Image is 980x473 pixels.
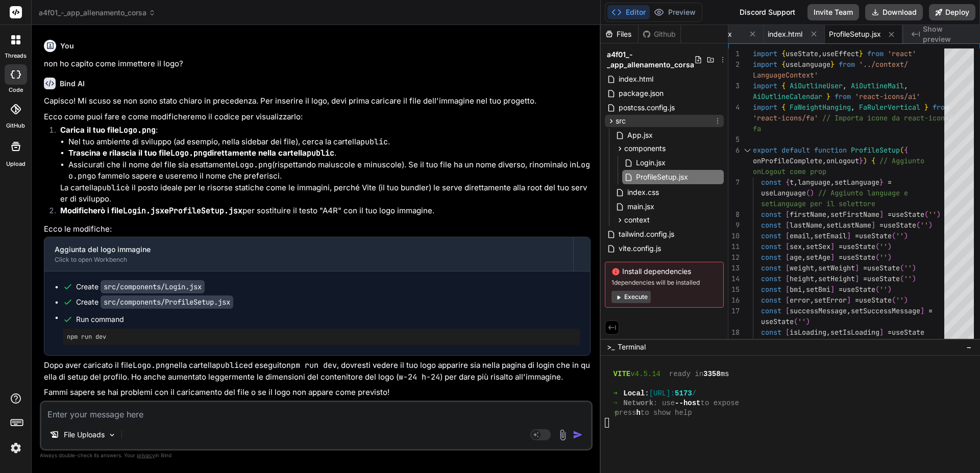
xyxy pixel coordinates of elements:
[879,242,888,251] span: ''
[170,148,207,158] code: Logo.png
[923,24,972,44] span: Show preview
[607,342,615,352] span: >_
[97,183,125,193] code: public
[790,328,826,337] span: isLoading
[964,339,974,355] button: −
[884,220,916,230] span: useState
[830,178,835,187] span: ,
[60,182,591,205] p: La cartella è il posto ideale per le risorse statiche come le immagini, perché Vite (il tuo bundl...
[618,73,654,85] span: index.html
[810,188,814,197] span: )
[641,408,692,418] span: to show help
[830,285,835,294] span: ]
[786,274,790,283] span: [
[929,4,975,20] button: Deploy
[814,231,847,240] span: setEmail
[937,210,941,219] span: )
[851,81,904,90] span: AiOutlineMail
[830,242,835,251] span: ]
[626,129,654,141] span: App.jsx
[123,206,164,216] code: Login.jsx
[60,125,156,135] strong: Carica il tuo file
[790,210,826,219] span: firstName
[169,206,242,216] code: ProfileSetup.jsx
[761,242,781,251] span: const
[399,372,440,382] code: w-24 h-24
[859,49,863,58] span: }
[818,263,855,272] span: setWeight
[101,295,233,309] code: src/components/ProfileSetup.jsx
[904,295,908,305] span: )
[611,291,651,303] button: Execute
[761,188,806,197] span: useLanguage
[790,103,851,112] span: FaWeightHanging
[728,177,740,188] div: 7
[614,369,631,379] span: VITE
[904,145,908,155] span: {
[843,253,875,262] span: useState
[741,145,754,156] div: Click to collapse the range.
[790,242,802,251] span: sex
[855,263,859,272] span: ]
[786,285,790,294] span: [
[814,145,847,155] span: function
[798,178,830,187] span: language
[806,317,810,326] span: )
[753,124,761,133] span: fa
[807,4,859,20] button: Invite Team
[810,231,814,240] span: ,
[888,242,892,251] span: )
[728,241,740,252] div: 11
[60,79,85,89] h6: Bind AI
[802,253,806,262] span: ,
[790,295,810,305] span: error
[781,81,786,90] span: {
[703,369,721,379] span: 3358
[728,252,740,263] div: 12
[235,160,272,170] code: Logo.png
[728,273,740,284] div: 14
[790,253,802,262] span: age
[855,231,859,240] span: =
[900,145,904,155] span: (
[786,60,830,69] span: useLanguage
[781,60,786,69] span: {
[814,274,818,283] span: ,
[360,137,388,147] code: public
[924,210,928,219] span: (
[618,228,675,240] span: tailwind.config.js
[728,263,740,273] div: 13
[867,274,900,283] span: useState
[888,328,892,337] span: =
[822,156,826,165] span: ,
[786,210,790,219] span: [
[839,285,843,294] span: =
[76,297,233,307] div: Create
[60,125,591,136] p: :
[855,295,859,305] span: =
[761,263,781,272] span: const
[839,242,843,251] span: =
[798,317,806,326] span: ''
[806,253,830,262] span: setAge
[7,439,24,457] img: settings
[728,59,740,70] div: 2
[912,263,916,272] span: )
[60,41,74,51] h6: You
[728,134,740,145] div: 5
[286,360,337,370] code: npm run dev
[851,306,920,315] span: setSuccessMessage
[790,220,822,230] span: lastName
[786,295,790,305] span: [
[900,274,904,283] span: (
[794,178,798,187] span: ,
[624,215,650,225] span: context
[768,29,802,39] span: index.html
[879,156,924,165] span: // Aggiunto
[790,306,847,315] span: successMessage
[728,327,740,338] div: 18
[855,92,920,101] span: 'react-icons/ai'
[875,242,879,251] span: (
[728,306,740,316] div: 17
[728,145,740,156] div: 6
